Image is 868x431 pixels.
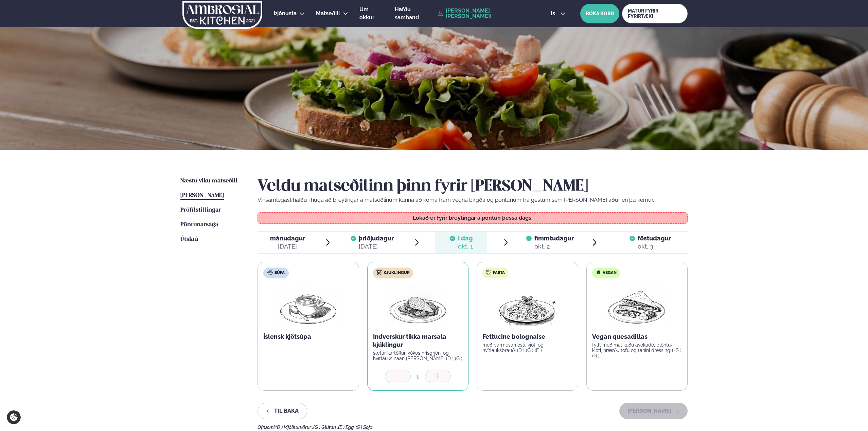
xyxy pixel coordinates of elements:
span: þriðjudagur [359,235,394,242]
span: Næstu viku matseðill [180,178,238,184]
span: Í dag [458,234,473,242]
p: fyllt með maukuðu avókadó, plöntu-kjöti, hrærðu tofu og tahini dressingu (S ) (G ) [592,342,682,358]
div: Ofnæmi: [258,425,688,430]
img: Spagetti.png [497,284,557,327]
span: (S ) Soja [356,425,373,430]
p: Íslensk kjötsúpa [263,333,353,341]
a: Prófílstillingar [180,206,221,214]
span: Súpa [274,270,285,276]
span: (E ) Egg , [338,425,356,430]
span: Útskrá [180,236,198,242]
img: soup.svg [267,270,273,275]
span: Hafðu samband [395,6,419,21]
img: Vegan.svg [596,270,601,275]
span: Þjónusta [274,10,297,17]
span: (G ) Glúten , [313,425,338,430]
p: Fettucine bolognaise [482,333,572,341]
img: Chicken-breast.png [388,284,448,327]
div: [DATE] [359,242,394,251]
a: [PERSON_NAME] [180,192,224,200]
div: okt. 2 [534,242,574,251]
span: Pasta [493,270,505,276]
a: MATUR FYRIR FYRIRTÆKI [622,4,688,23]
span: (D ) Mjólkurvörur , [276,425,313,430]
button: BÓKA BORÐ [580,4,619,23]
button: [PERSON_NAME] [619,403,688,419]
a: Um okkur [359,5,384,22]
a: Matseðill [316,9,340,18]
span: Kjúklingur [384,270,410,276]
div: okt. 1 [458,242,473,251]
a: Útskrá [180,235,198,243]
span: Pöntunarsaga [180,222,218,228]
div: [DATE] [270,242,305,251]
button: is [545,11,571,16]
span: föstudagur [638,235,671,242]
p: með parmesan osti, kjöti og hvítlauksbrauði (D ) (G ) (E ) [482,342,572,353]
a: Þjónusta [274,9,297,18]
p: Vinsamlegast hafðu í huga að breytingar á matseðlinum kunna að koma fram vegna birgða og pöntunum... [258,196,688,204]
span: is [551,11,557,16]
span: Matseðill [316,10,340,17]
span: [PERSON_NAME] [180,193,224,198]
a: Pöntunarsaga [180,221,218,229]
span: mánudagur [270,235,305,242]
p: Vegan quesadillas [592,333,682,341]
div: 1 [411,373,425,380]
div: okt. 3 [638,242,671,251]
a: [PERSON_NAME] [PERSON_NAME]! [438,8,535,19]
span: fimmtudagur [534,235,574,242]
span: Um okkur [359,6,374,21]
img: chicken.svg [376,270,382,275]
span: Vegan [603,270,617,276]
p: Lokað er fyrir breytingar á pöntun þessa dags. [265,215,681,221]
h2: Veldu matseðilinn þinn fyrir [PERSON_NAME] [258,177,688,196]
button: Til baka [258,403,307,419]
p: Indverskur tikka marsala kjúklingur [373,333,463,349]
span: Prófílstillingar [180,207,221,213]
a: Hafðu samband [395,5,434,22]
a: Cookie settings [7,410,21,424]
p: sætar kartöflur, kókos hrísgrjón, og hvítlauks naan [PERSON_NAME] (D ) (G ) [373,350,463,361]
img: logo [182,1,263,29]
img: pasta.svg [486,270,491,275]
img: Soup.png [278,284,338,327]
img: Quesadilla.png [607,284,667,327]
a: Næstu viku matseðill [180,177,238,185]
